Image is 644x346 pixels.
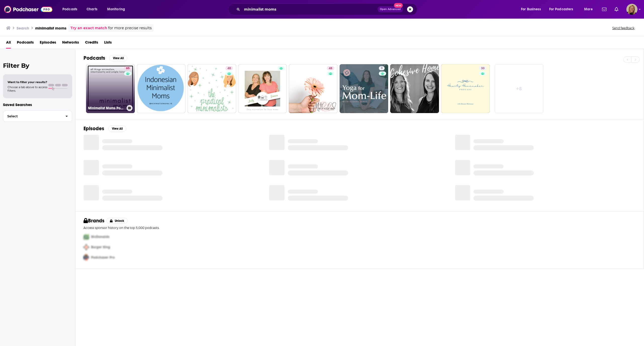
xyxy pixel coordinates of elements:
[109,55,127,61] button: View All
[626,4,637,15] span: Logged in as avansolkema
[329,66,332,71] span: 48
[8,85,47,92] span: Choose a tab above to access filters.
[340,64,388,113] a: 9
[600,5,609,14] a: Show notifications dropdown
[35,26,66,30] h3: minimalist moms
[626,4,637,15] img: User Profile
[104,38,112,49] a: Lists
[107,6,125,13] span: Monitoring
[106,218,128,224] button: Unlock
[581,5,599,13] button: open menu
[225,66,233,70] a: 40
[124,66,132,70] a: 65
[84,55,127,61] a: PodcastsView All
[17,26,29,30] h3: Search
[394,3,403,8] span: New
[40,38,56,49] a: Episodes
[187,64,236,113] a: 40
[91,235,109,239] span: McDonalds
[85,38,98,49] a: Credits
[378,6,403,12] button: Open AdvancedNew
[108,25,152,31] span: for more precise results
[441,64,490,113] a: 30
[86,64,135,113] a: 65Minimalist Moms Podcast | Simple Living for Overwhelmed Moms
[613,5,620,14] a: Show notifications dropdown
[381,66,383,71] span: 9
[479,66,487,70] a: 30
[82,232,91,242] img: First Pro Logo
[8,80,47,84] span: Want to filter your results?
[4,5,52,14] img: Podchaser - Follow, Share and Rate Podcasts
[327,66,334,70] a: 48
[87,6,97,13] span: Charts
[62,38,79,49] a: Networks
[233,4,422,15] div: Search podcasts, credits, & more...
[84,226,636,230] p: Access sponsor history on the top 5,000 podcasts.
[126,66,130,71] span: 65
[17,38,34,49] a: Podcasts
[481,66,485,71] span: 30
[3,62,72,69] h2: Filter By
[84,125,126,132] a: EpisodesView All
[59,5,84,13] button: open menu
[521,6,541,13] span: For Business
[611,26,636,30] button: Send feedback
[517,5,547,13] button: open menu
[91,245,110,249] span: Burger King
[380,8,401,11] span: Open Advanced
[84,55,105,61] h2: Podcasts
[379,66,385,70] a: 9
[91,255,115,260] span: Podchaser Pro
[495,64,544,113] a: +8
[83,5,100,13] a: Charts
[546,5,581,13] button: open menu
[242,5,378,13] input: Search podcasts, credits, & more...
[82,252,91,263] img: Third Pro Logo
[108,126,126,132] button: View All
[3,111,72,122] button: Select
[227,66,231,71] span: 40
[70,25,107,31] a: Try an exact match
[6,38,11,49] a: All
[3,115,61,118] span: Select
[549,6,573,13] span: For Podcasters
[626,4,637,15] button: Show profile menu
[84,125,104,132] h2: Episodes
[82,242,91,252] img: Second Pro Logo
[584,6,593,13] span: More
[3,102,72,107] p: Saved Searches
[88,106,125,110] h3: Minimalist Moms Podcast | Simple Living for Overwhelmed Moms
[289,64,338,113] a: 48
[84,218,104,224] h2: Brands
[62,6,77,13] span: Podcasts
[104,5,132,13] button: open menu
